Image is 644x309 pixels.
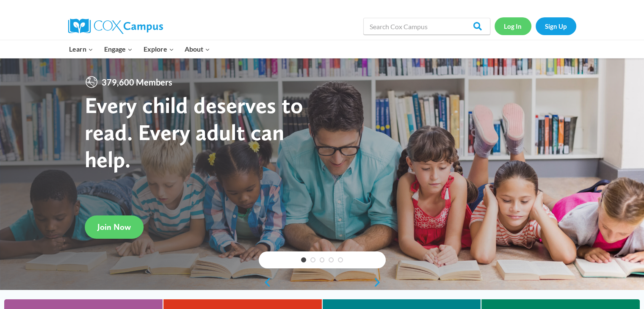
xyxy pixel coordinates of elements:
[495,17,531,35] a: Log In
[259,277,271,287] a: previous
[373,277,386,287] a: next
[138,40,180,58] button: Child menu of Explore
[536,17,576,35] a: Sign Up
[85,91,303,172] strong: Every child deserves to read. Every adult can help.
[310,257,315,262] a: 2
[99,40,138,58] button: Child menu of Engage
[338,257,343,262] a: 5
[495,17,576,35] nav: Secondary Navigation
[85,215,144,239] a: Join Now
[363,18,490,35] input: Search Cox Campus
[64,40,99,58] button: Child menu of Learn
[329,257,334,262] a: 4
[97,222,131,232] span: Join Now
[301,257,306,262] a: 1
[259,274,386,291] div: content slider buttons
[68,19,163,34] img: Cox Campus
[98,75,176,89] span: 379,600 Members
[64,40,216,58] nav: Primary Navigation
[320,257,325,262] a: 3
[179,40,216,58] button: Child menu of About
